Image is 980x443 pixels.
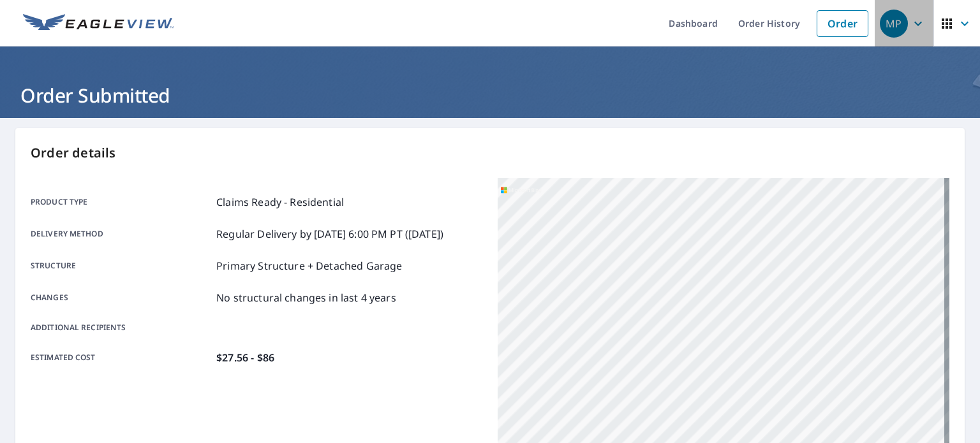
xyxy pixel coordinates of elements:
p: Delivery method [31,226,211,242]
div: MP [880,10,908,38]
p: Additional recipients [31,322,211,333]
p: Structure [31,258,211,273]
p: Estimated cost [31,350,211,365]
h1: Order Submitted [15,82,965,108]
p: Claims Ready - Residential [216,194,344,210]
a: Order [817,10,868,37]
p: Product type [31,194,211,210]
p: Order details [31,143,949,163]
p: Primary Structure + Detached Garage [216,258,402,273]
p: No structural changes in last 4 years [216,290,396,305]
p: $27.56 - $86 [216,350,274,365]
p: Changes [31,290,211,305]
img: EV Logo [23,14,174,33]
p: Regular Delivery by [DATE] 6:00 PM PT ([DATE]) [216,226,443,242]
